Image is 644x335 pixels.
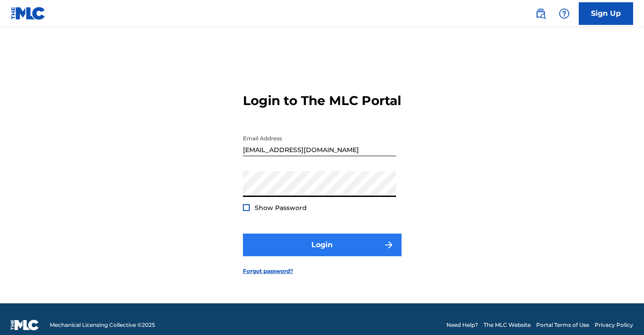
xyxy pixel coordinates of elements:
img: MLC Logo [11,7,46,20]
a: Public Search [532,5,550,23]
a: Portal Terms of Use [536,321,589,329]
a: Privacy Policy [595,321,633,329]
img: logo [11,320,39,330]
span: Mechanical Licensing Collective © 2025 [50,321,155,329]
a: Need Help? [446,321,478,329]
h3: Login to The MLC Portal [243,93,401,109]
a: Sign Up [579,2,633,25]
img: help [559,8,570,19]
img: f7272a7cc735f4ea7f67.svg [383,239,394,250]
span: Show Password [255,204,307,212]
img: search [535,8,546,19]
button: Login [243,234,402,256]
a: Forgot password? [243,267,293,275]
a: The MLC Website [484,321,531,329]
div: Help [555,5,573,23]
